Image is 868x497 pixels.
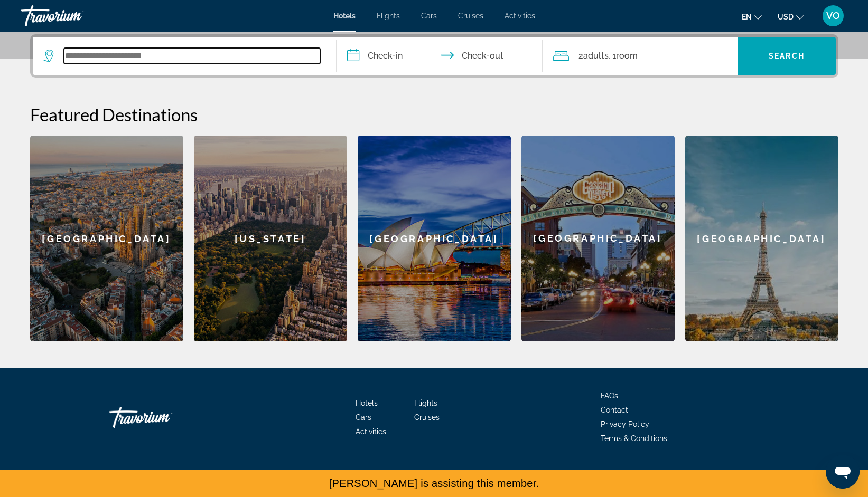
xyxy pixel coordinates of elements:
[458,12,483,20] a: Cruises
[616,51,638,61] span: Room
[33,37,836,75] div: Search widget
[414,399,437,407] a: Flights
[583,51,609,61] span: Adults
[742,9,762,24] button: Change language
[742,13,752,21] span: en
[21,2,127,30] a: Travorium
[109,402,215,433] a: Travorium
[333,12,356,20] a: Hotels
[778,9,804,24] button: Change currency
[601,420,649,428] a: Privacy Policy
[505,12,535,20] a: Activities
[601,406,628,414] a: Contact
[414,413,440,422] a: Cruises
[194,136,347,341] a: [US_STATE]
[356,413,371,422] a: Cars
[819,5,847,27] button: User Menu
[421,12,437,20] a: Cars
[329,477,539,489] span: [PERSON_NAME] is assisting this member.
[609,49,638,63] span: , 1
[769,52,805,60] span: Search
[356,427,386,436] a: Activities
[377,12,400,20] a: Flights
[826,11,840,21] span: VO
[578,49,609,63] span: 2
[356,399,378,407] a: Hotels
[778,13,794,21] span: USD
[521,136,675,341] a: [GEOGRAPHIC_DATA]
[30,136,183,341] a: [GEOGRAPHIC_DATA]
[685,136,838,341] a: [GEOGRAPHIC_DATA]
[358,136,511,341] a: [GEOGRAPHIC_DATA]
[337,37,543,75] button: Check in and out dates
[601,391,618,400] a: FAQs
[826,455,860,489] iframe: Button to launch messaging window
[30,104,838,125] h2: Featured Destinations
[601,434,667,443] a: Terms & Conditions
[738,37,836,75] button: Search
[543,37,738,75] button: Travelers: 2 adults, 0 children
